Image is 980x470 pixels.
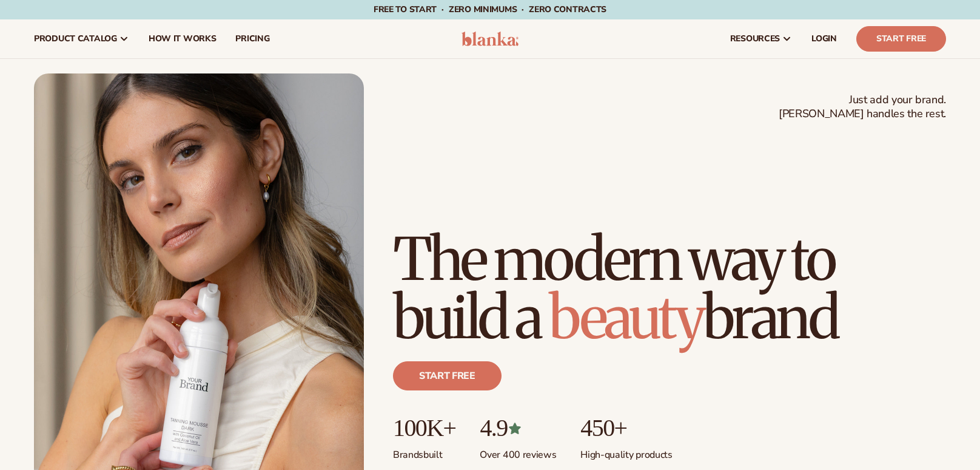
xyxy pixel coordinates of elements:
h1: The modern way to build a brand [393,230,946,347]
span: Just add your brand. [PERSON_NAME] handles the rest. [779,93,946,121]
span: How It Works [149,34,216,44]
p: Brands built [393,441,455,461]
a: Start free [393,361,502,390]
p: 450+ [580,415,672,441]
span: product catalog [34,34,117,44]
p: 100K+ [393,415,455,441]
a: resources [720,19,802,58]
a: pricing [226,19,279,58]
a: Start Free [856,26,946,52]
p: Over 400 reviews [480,441,556,461]
p: 4.9 [480,415,556,441]
a: How It Works [139,19,226,58]
a: LOGIN [802,19,847,58]
span: LOGIN [811,34,837,44]
p: High-quality products [580,441,672,461]
span: Free to start · ZERO minimums · ZERO contracts [374,4,606,15]
span: pricing [235,34,269,44]
span: beauty [549,281,703,354]
img: logo [461,32,519,46]
a: product catalog [24,19,139,58]
span: resources [730,34,780,44]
